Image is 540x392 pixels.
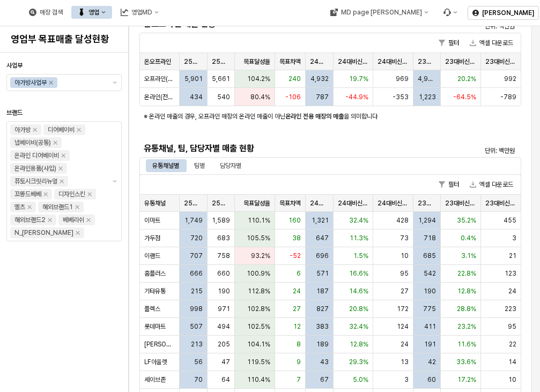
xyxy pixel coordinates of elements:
span: 685 [423,252,436,260]
span: 187 [316,287,329,295]
span: 17.2% [457,375,476,384]
span: 95 [508,322,516,331]
button: 제안 사항 표시 [108,122,121,241]
span: 6 [297,269,301,278]
span: 24실적 [310,199,328,208]
div: MD page 이동 [323,6,434,19]
span: 세이브존 [144,375,166,384]
div: Remove 디자인스킨 [87,192,92,196]
span: 오프라인(전국) [144,75,175,83]
span: 666 [190,269,203,278]
span: 13 [401,358,409,366]
span: 사업부 [6,62,23,69]
span: 540 [217,93,230,101]
div: Remove 아가방사업부 [49,80,53,85]
span: 718 [424,234,436,242]
span: 64 [221,375,230,384]
span: 1,294 [418,216,436,225]
span: -353 [393,93,409,101]
span: 190 [218,287,230,295]
span: 3.1% [461,252,476,260]
span: 20.8% [349,305,368,313]
span: 38 [292,234,301,242]
span: 브랜드 [6,109,23,116]
div: 영업MD [131,9,152,16]
span: 12 [293,322,301,331]
span: 5.0% [353,375,368,384]
span: 온오프라인 [144,57,171,66]
span: 25목표 [212,199,230,208]
span: 105.5% [247,234,270,242]
strong: 온라인 전용 매장의 매출 [285,113,344,120]
span: 1,321 [312,216,329,225]
div: Remove 베베리쉬 [86,218,91,222]
button: 필터 [434,178,463,191]
span: 707 [190,252,203,260]
div: Remove 해외브랜드1 [75,205,79,209]
span: 223 [505,305,516,313]
span: 23대비신장율 [445,57,476,66]
span: 787 [316,93,329,101]
div: Remove 디어베이비 [77,128,81,132]
span: 33.6% [456,358,476,366]
div: 퓨토시크릿리뉴얼 [14,176,57,187]
span: 25실적 [184,57,202,66]
span: 9 [297,358,301,366]
span: 25실적 [184,199,202,208]
div: 엘츠 [14,202,25,212]
span: 455 [504,216,516,225]
span: 119.5% [247,358,270,366]
span: 4,909 [418,75,436,83]
p: 단위: 백만원 [432,21,515,31]
span: 14 [508,358,516,366]
div: 팀별 [188,159,211,172]
span: 7 [297,375,301,384]
button: 필터 [434,36,463,49]
span: 827 [316,305,329,313]
button: MD page [PERSON_NAME] [323,6,434,19]
div: 유통채널별 [146,159,186,172]
h5: 유통채널, 팀, 담당자별 매출 현황 [144,143,421,154]
span: 3 [404,375,409,384]
span: 23대비신장액 [485,57,516,66]
span: 542 [424,269,436,278]
span: 8 [297,340,301,349]
span: 35.2% [457,216,476,225]
span: 22.8% [457,269,476,278]
span: 758 [217,252,230,260]
span: -106 [285,93,301,101]
span: 24 [401,340,409,349]
span: 27 [293,305,301,313]
span: 32.4% [349,216,368,225]
div: 유통채널별 [152,159,179,172]
span: 100.9% [247,269,270,278]
span: 23.2% [457,322,476,331]
span: 23실적 [418,199,436,208]
div: Remove 꼬똥드베베 [43,192,48,196]
span: 93.2% [251,252,270,260]
span: 683 [217,234,230,242]
main: App Frame [129,26,540,392]
span: 11.6% [457,340,476,349]
span: 22 [509,340,516,349]
span: 507 [190,322,203,331]
span: 5,661 [212,75,230,83]
span: 3 [512,234,516,242]
span: 목표달성율 [243,199,270,208]
span: 24 [293,287,301,295]
span: 775 [423,305,436,313]
div: Remove N_이야이야오 [76,231,80,235]
span: 플렉스 [144,305,160,313]
span: 191 [424,340,436,349]
span: [PERSON_NAME] [144,340,175,349]
span: 73 [400,234,409,242]
span: 660 [217,269,230,278]
span: 696 [316,252,329,260]
span: 240 [289,75,301,83]
div: N_[PERSON_NAME] [14,227,73,238]
span: 23대비신장액 [485,199,516,208]
span: 205 [218,340,230,349]
span: 27 [401,287,409,295]
span: 215 [191,287,203,295]
div: 해외브랜드2 [14,215,46,225]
